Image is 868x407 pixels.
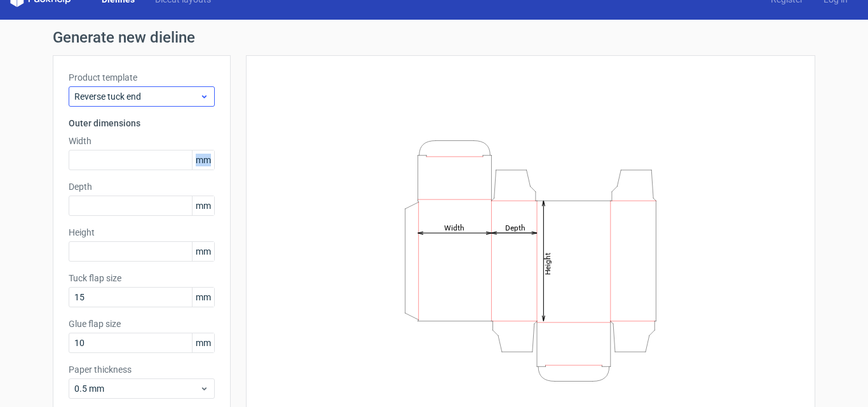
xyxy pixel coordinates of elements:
[69,180,215,193] label: Depth
[69,363,215,376] label: Paper thickness
[192,242,214,261] span: mm
[53,30,815,45] h1: Generate new dieline
[192,150,214,170] span: mm
[69,272,215,284] label: Tuck flap size
[505,223,526,232] tspan: Depth
[69,117,215,130] h3: Outer dimensions
[192,288,214,307] span: mm
[69,71,215,84] label: Product template
[543,252,552,274] tspan: Height
[444,223,465,232] tspan: Width
[192,196,214,215] span: mm
[192,333,214,352] span: mm
[69,317,215,330] label: Glue flap size
[69,135,215,147] label: Width
[69,226,215,239] label: Height
[74,382,200,395] span: 0.5 mm
[74,90,200,103] span: Reverse tuck end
